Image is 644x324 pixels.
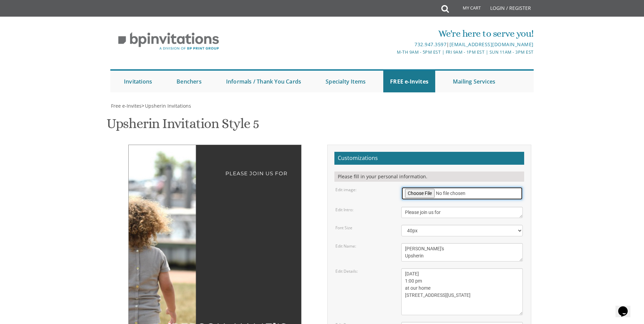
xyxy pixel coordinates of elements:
[615,297,637,317] iframe: chat widget
[142,103,191,109] span: >
[252,27,534,40] div: We're here to serve you!
[449,41,534,48] a: [EMAIL_ADDRESS][DOMAIN_NAME]
[107,116,259,136] h1: Upsherin Invitation Style 5
[335,187,356,193] label: Edit image:
[401,268,523,315] textarea: [DATE] 1:00 pm at our home [STREET_ADDRESS][US_STATE]
[117,71,159,92] a: Invitations
[335,225,352,231] label: Font Size
[144,103,191,109] a: Upsherin Invitations
[415,41,446,48] a: 732.947.3597
[383,71,435,92] a: FREE e-Invites
[170,71,208,92] a: Benchers
[252,40,534,49] div: |
[335,207,353,213] label: Edit Intro:
[334,172,524,182] div: Please fill in your personal information.
[334,152,524,165] h2: Customizations
[401,243,523,262] textarea: [PERSON_NAME]'s Upsherin
[446,71,502,92] a: Mailing Services
[110,103,142,109] a: Free e-Invites
[319,71,372,92] a: Specialty Items
[401,207,523,218] textarea: Please join us for
[252,49,534,56] div: M-Th 9am - 5pm EST | Fri 9am - 1pm EST | Sun 11am - 3pm EST
[335,268,358,274] label: Edit Details:
[145,103,191,109] span: Upsherin Invitations
[448,1,485,18] a: My Cart
[335,243,356,249] label: Edit Name:
[110,27,227,55] img: BP Invitation Loft
[142,159,288,179] div: Please join us for
[219,71,308,92] a: Informals / Thank You Cards
[111,103,142,109] span: Free e-Invites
